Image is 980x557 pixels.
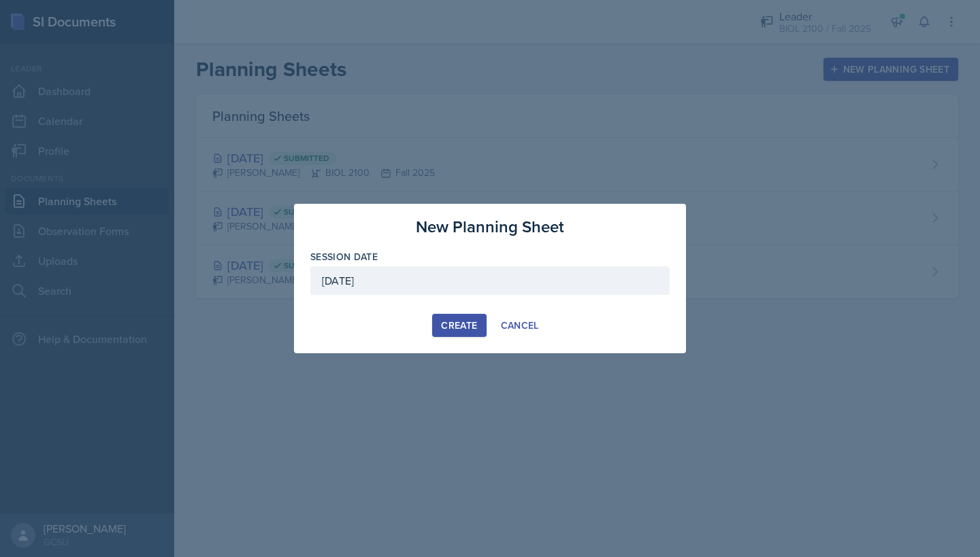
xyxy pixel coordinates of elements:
[432,314,486,337] button: Create
[416,215,564,239] h3: New Planning Sheet
[492,314,548,337] button: Cancel
[441,320,477,331] div: Create
[310,250,378,264] label: Session Date
[501,320,539,331] div: Cancel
